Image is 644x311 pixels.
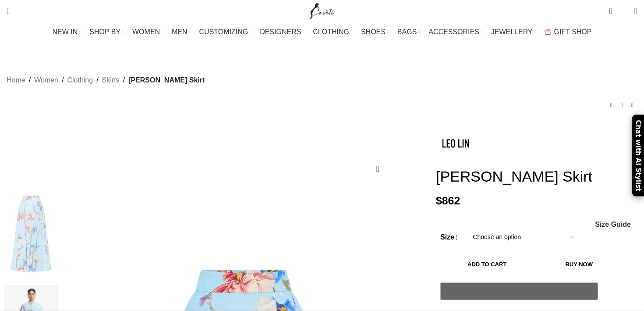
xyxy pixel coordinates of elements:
[4,179,58,280] img: Rhiannan Skirt
[67,75,93,86] a: Clothing
[308,7,337,14] a: Site logo
[53,23,81,41] a: NEW IN
[313,23,352,41] a: CLOTHING
[440,255,534,274] button: Add to cart
[361,23,389,41] a: SHOES
[440,232,457,243] label: Size
[89,23,124,41] a: SHOP BY
[313,28,349,36] span: CLOTHING
[7,75,25,86] a: Home
[491,28,533,36] span: JEWELLERY
[2,2,14,20] a: Search
[260,28,301,36] span: DESIGNERS
[132,23,163,41] a: WOMEN
[260,23,304,41] a: DESIGNERS
[436,195,460,207] bdi: 862
[554,28,592,36] span: GIFT SHOP
[436,124,475,163] img: Leo Lin
[89,28,120,36] span: SHOP BY
[361,28,386,36] span: SHOES
[34,75,58,86] a: Women
[428,23,482,41] a: ACCESSORIES
[538,255,620,274] button: Buy now
[436,195,442,207] span: $
[619,2,628,20] div: My Wishlist
[172,28,188,36] span: MEN
[132,28,160,36] span: WOMEN
[128,75,205,86] span: [PERSON_NAME] Skirt
[610,4,616,11] span: 0
[545,23,592,41] a: GIFT SHOP
[102,75,120,86] a: Skirts
[545,29,551,35] img: GiftBag
[199,23,251,41] a: CUSTOMIZING
[606,100,616,111] a: Previous product
[199,28,248,36] span: CUSTOMIZING
[397,28,417,36] span: BAGS
[53,28,78,36] span: NEW IN
[491,23,536,41] a: JEWELLERY
[594,221,631,228] a: Size Guide
[7,75,205,86] nav: Breadcrumb
[2,23,642,41] div: Main navigation
[397,23,420,41] a: BAGS
[428,28,479,36] span: ACCESSORIES
[627,100,637,111] a: Next product
[605,2,616,20] a: 0
[436,168,637,186] h1: [PERSON_NAME] Skirt
[172,23,190,41] a: MEN
[621,9,627,15] span: 0
[440,282,598,300] button: Pay with GPay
